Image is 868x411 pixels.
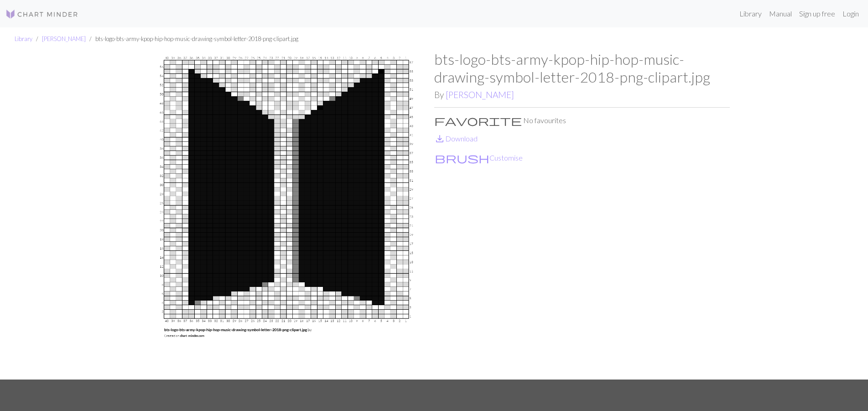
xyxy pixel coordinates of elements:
a: [PERSON_NAME] [42,35,86,42]
span: save_alt [434,132,445,145]
a: Library [736,5,765,23]
a: [PERSON_NAME] [446,89,514,100]
a: Sign up free [795,5,839,23]
img: bts-logo-bts-army-kpop-hip-hop-music-drawing-symbol-letter-2018-png-clipart.jpg [139,51,434,380]
i: Customise [435,152,489,163]
span: favorite [434,114,522,127]
i: Favourite [434,115,522,126]
h2: By [434,89,730,100]
a: Login [839,5,863,23]
a: Library [15,35,32,42]
a: Manual [765,5,795,23]
img: Logo [5,9,78,20]
span: brush [435,151,489,164]
h1: bts-logo-bts-army-kpop-hip-hop-music-drawing-symbol-letter-2018-png-clipart.jpg [434,51,730,86]
a: DownloadDownload [434,134,478,143]
i: Download [434,133,445,144]
p: No favourites [434,115,730,126]
li: bts-logo-bts-army-kpop-hip-hop-music-drawing-symbol-letter-2018-png-clipart.jpg [86,35,298,43]
button: CustomiseCustomise [434,152,523,164]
